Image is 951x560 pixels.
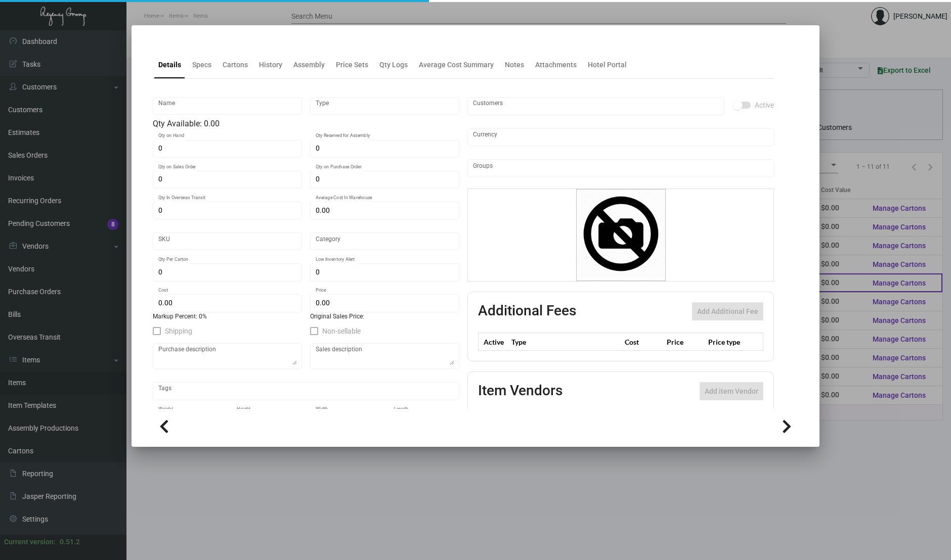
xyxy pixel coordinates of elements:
[478,302,576,320] h2: Additional Fees
[473,102,719,110] input: Add new..
[755,99,774,111] span: Active
[588,60,627,70] div: Hotel Portal
[700,382,763,400] button: Add item Vendor
[419,60,494,70] div: Average Cost Summary
[509,333,622,351] th: Type
[473,164,769,172] input: Add new..
[192,60,211,70] div: Specs
[165,325,192,337] span: Shipping
[664,333,706,351] th: Price
[322,325,361,337] span: Non-sellable
[505,60,524,70] div: Notes
[223,60,248,70] div: Cartons
[705,387,758,395] span: Add item Vendor
[478,382,563,400] h2: Item Vendors
[622,333,664,351] th: Cost
[158,60,181,70] div: Details
[697,307,758,315] span: Add Additional Fee
[153,118,459,130] div: Qty Available: 0.00
[379,60,408,70] div: Qty Logs
[692,302,763,320] button: Add Additional Fee
[535,60,577,70] div: Attachments
[336,60,368,70] div: Price Sets
[706,333,751,351] th: Price type
[259,60,282,70] div: History
[60,537,80,547] div: 0.51.2
[293,60,325,70] div: Assembly
[479,333,509,351] th: Active
[4,537,56,547] div: Current version:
